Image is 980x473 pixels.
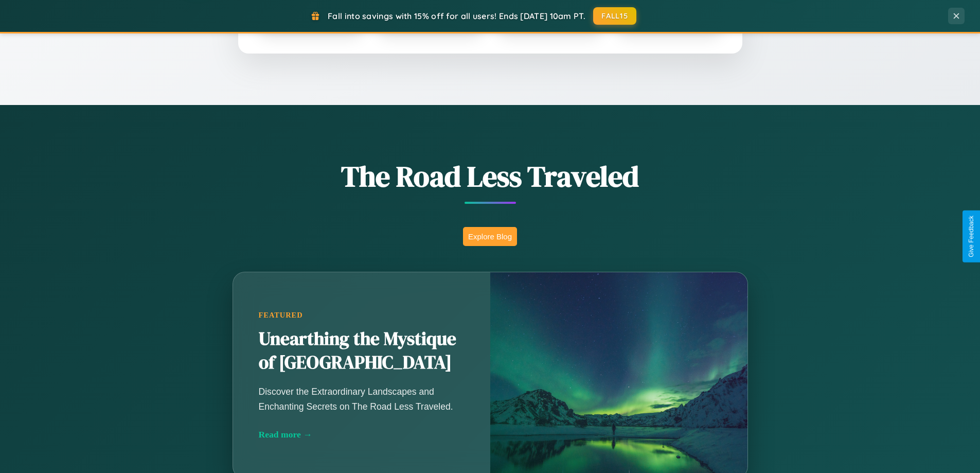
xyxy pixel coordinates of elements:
button: Explore Blog [463,227,517,246]
p: Discover the Extraordinary Landscapes and Enchanting Secrets on The Road Less Traveled. [259,384,465,413]
div: Read more → [259,429,465,440]
div: Give Feedback [968,216,975,257]
div: Featured [259,311,465,320]
h2: Unearthing the Mystique of [GEOGRAPHIC_DATA] [259,327,465,375]
button: FALL15 [593,7,636,25]
span: Fall into savings with 15% off for all users! Ends [DATE] 10am PT. [328,11,585,21]
h1: The Road Less Traveled [182,156,799,196]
